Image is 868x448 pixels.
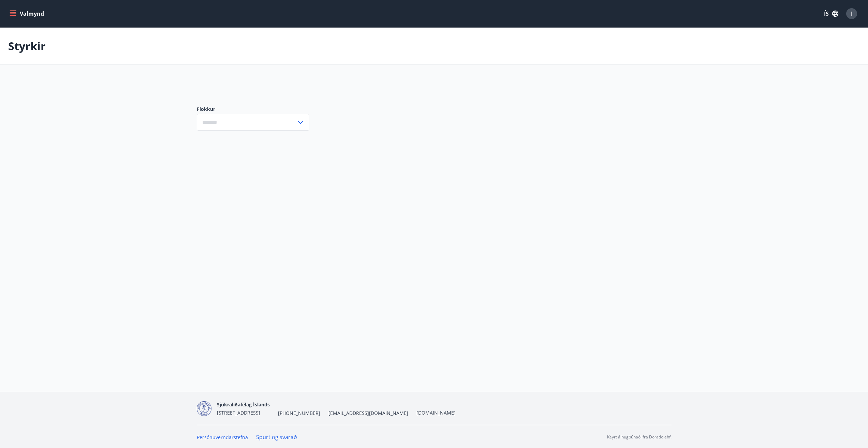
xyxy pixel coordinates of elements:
button: menu [8,8,47,20]
label: Flokkur [197,106,309,113]
a: Persónuverndarstefna [197,434,248,440]
button: ÍS [820,8,842,20]
span: I [851,10,853,17]
img: d7T4au2pYIU9thVz4WmmUT9xvMNnFvdnscGDOPEg.png [197,401,211,416]
p: Styrkir [8,39,46,54]
span: [STREET_ADDRESS] [217,409,260,416]
a: [DOMAIN_NAME] [416,409,456,416]
span: [EMAIL_ADDRESS][DOMAIN_NAME] [328,410,408,417]
span: Sjúkraliðafélag Íslands [217,401,270,408]
span: [PHONE_NUMBER] [278,410,320,417]
p: Keyrt á hugbúnaði frá Dorado ehf. [607,434,672,440]
button: I [843,5,860,22]
a: Spurt og svarað [256,433,297,441]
